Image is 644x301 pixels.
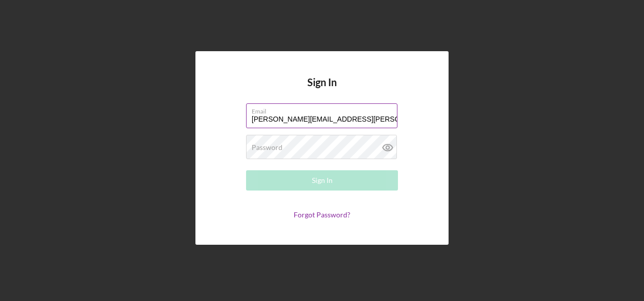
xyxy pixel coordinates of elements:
button: Sign In [246,170,398,191]
a: Forgot Password? [294,210,350,219]
div: Sign In [312,170,333,191]
label: Email [252,104,397,115]
h4: Sign In [307,77,337,103]
label: Password [252,143,283,152]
